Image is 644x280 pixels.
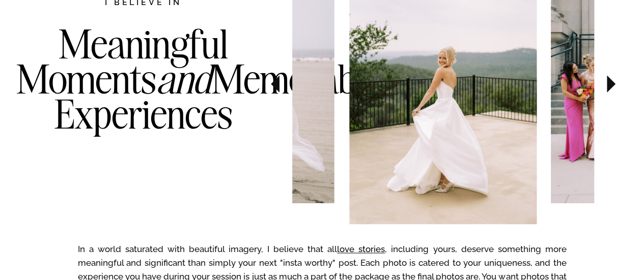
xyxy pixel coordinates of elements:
a: love stories [337,244,385,254]
h3: Meaningful Moments Memorable Experiences [16,26,271,173]
i: and [156,54,211,104]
